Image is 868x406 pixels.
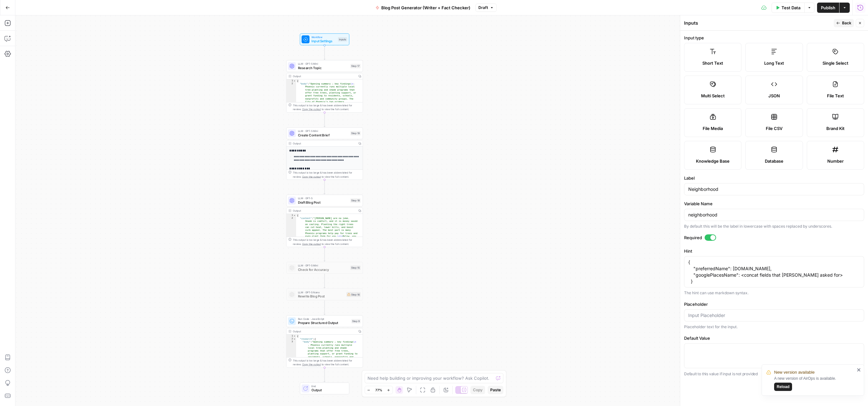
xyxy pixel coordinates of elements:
span: Copy the output [302,242,321,245]
span: Reload [777,384,789,390]
span: Rewrite Blog Post [298,294,344,298]
div: EndOutput [286,383,363,394]
div: Step 15 [350,265,360,270]
label: Default Value [684,335,864,341]
span: 77% [375,387,382,393]
button: Back [834,19,854,27]
g: Edge from start to step_17 [324,45,326,60]
div: Output [293,142,355,145]
span: Brand Kit [826,125,845,132]
span: File Text [827,93,844,99]
span: LLM · GPT-5 Mini [298,62,349,66]
span: Paste [490,387,501,393]
button: Test Data [772,3,804,13]
div: 1 [286,335,296,337]
div: 2 [286,337,296,340]
label: Hint [684,248,864,254]
g: Edge from step_16 to step_9 [324,300,326,315]
div: Placeholder text for the input. [684,324,864,330]
span: Knowledge Base [696,158,730,164]
div: This output is too large & has been abbreviated for review. to view the full content. [293,359,361,367]
span: Database [765,158,783,164]
button: close [857,367,861,372]
span: JSON [768,93,780,99]
span: Toggle code folding, rows 2 through 4 [293,337,296,340]
div: Run Code · JavaScriptPrepare Structured OutputStep 9Output{ "research":{ "body":"Opening summary ... [286,315,363,368]
div: Inputs [338,37,347,42]
div: Step 9 [351,319,360,323]
div: 1 [286,214,296,217]
label: Input type [684,35,864,41]
span: Single Select [823,60,848,66]
span: Multi Select [701,93,725,99]
div: Step 18 [350,198,360,203]
label: Variable Name [684,200,864,207]
div: Output [293,209,355,213]
button: Publish [817,3,839,13]
div: LLM · GPT-5 NanoRewrite Blog PostStep 16 [286,288,363,300]
span: Publish [821,4,835,11]
div: LLM · GPT-5Draft Blog PostStep 18Output{ "content":"[PERSON_NAME] are no joke. Shade is comfort, ... [286,195,363,247]
g: Edge from step_9 to end [324,368,326,382]
g: Edge from step_15 to step_16 [324,274,326,288]
span: Back [842,20,851,26]
g: Edge from step_18 to step_15 [324,247,326,261]
span: LLM · GPT-5 Mini [298,264,349,267]
span: LLM · GPT-5 Nano [298,290,344,294]
g: Edge from step_17 to step_19 [324,112,326,127]
span: Input Settings [311,39,336,44]
div: WorkflowInput SettingsInputs [286,33,363,45]
span: File CSV [766,125,782,132]
div: This output is too large & has been abbreviated for review. to view the full content. [293,103,361,111]
span: Draft Blog Post [298,200,349,205]
span: LLM · GPT-5 Mini [298,129,349,133]
span: Research Topic [298,65,349,70]
button: Blog Post Generator (Writer + Fact Checker) [372,3,474,13]
p: Default to this value if input is not provided [684,371,864,377]
button: Draft [475,4,497,12]
g: Edge from step_19 to step_18 [324,180,326,194]
label: Label [684,175,864,181]
span: Short Text [702,60,723,66]
span: Output [311,388,345,393]
span: Run Code · JavaScript [298,317,350,321]
div: Output [293,329,355,333]
label: Placeholder [684,301,864,307]
span: LLM · GPT-5 [298,196,349,200]
div: This output is too large & has been abbreviated for review. to view the full content. [293,171,361,179]
span: Toggle code folding, rows 1 through 3 [293,214,296,217]
button: Copy [470,386,485,394]
span: Copy the output [302,108,321,111]
div: Output [293,74,355,78]
div: Step 16 [346,292,361,297]
textarea: { "preferredName": [DOMAIN_NAME], "googlePlacesName": <concat fields that [PERSON_NAME] asked for> } [688,259,860,285]
span: Test Data [781,4,800,11]
span: Toggle code folding, rows 1 through 3 [293,79,296,82]
span: Blog Post Generator (Writer + Fact Checker) [381,4,470,11]
div: Step 19 [350,131,360,135]
label: Required [684,234,864,241]
button: Reload [774,383,792,391]
div: The hint can use markdown syntax. [684,290,864,296]
div: This output is too large & has been abbreviated for review. to view the full content. [293,238,361,246]
span: File Media [703,125,723,132]
div: 1 [286,79,296,82]
span: Number [827,158,844,164]
input: Input Placeholder [688,312,860,319]
span: Create Content Brief [298,133,349,137]
span: Copy the output [302,363,321,366]
div: Step 17 [350,64,360,68]
div: LLM · GPT-5 MiniCheck for AccuracyStep 15 [286,262,363,274]
div: A new version of AirOps is available. [774,376,855,391]
button: Paste [488,386,503,394]
span: Draft [478,5,488,11]
span: New version available [774,369,814,376]
span: Copy the output [302,175,321,178]
span: Check for Accuracy [298,267,349,272]
div: LLM · GPT-5 MiniResearch TopicStep 17Output{ "body":"Opening summary — key findings\n- Phoenix cu... [286,60,363,113]
div: By default this will be the label in lowercase with spaces replaced by underscores. [684,223,864,229]
span: End [311,384,345,388]
span: Toggle code folding, rows 1 through 5 [293,335,296,337]
input: Input Label [688,186,860,192]
input: neighborhood [688,212,860,218]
